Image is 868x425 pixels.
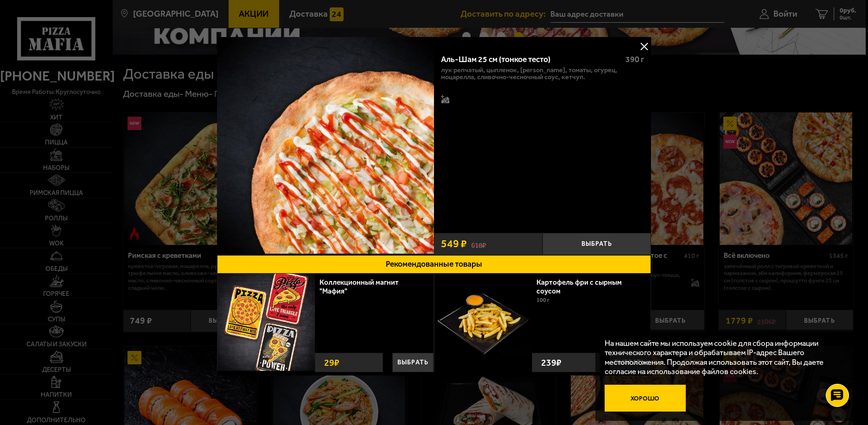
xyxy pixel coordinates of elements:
span: 390 г [625,55,644,64]
div: Аль-Шам 25 см (тонкое тесто) [441,55,618,64]
strong: 239 ₽ [539,353,564,372]
p: На нашем сайте мы используем cookie для сбора информации технического характера и обрабатываем IP... [605,338,842,376]
s: 618 ₽ [471,239,486,249]
strong: 29 ₽ [322,353,342,372]
button: Хорошо [605,385,686,412]
a: Картофель фри с сырным соусом [536,278,622,295]
a: Коллекционный магнит "Мафия" [319,278,399,295]
span: 549 ₽ [441,238,467,249]
a: Аль-Шам 25 см (тонкое тесто) [217,37,434,255]
p: лук репчатый, цыпленок, [PERSON_NAME], томаты, огурец, моцарелла, сливочно-чесночный соус, кетчуп. [441,67,645,81]
span: 100 г [536,297,549,303]
button: Выбрать [542,233,651,255]
button: Рекомендованные товары [217,255,651,274]
img: Аль-Шам 25 см (тонкое тесто) [217,37,434,254]
button: Выбрать [392,353,434,372]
